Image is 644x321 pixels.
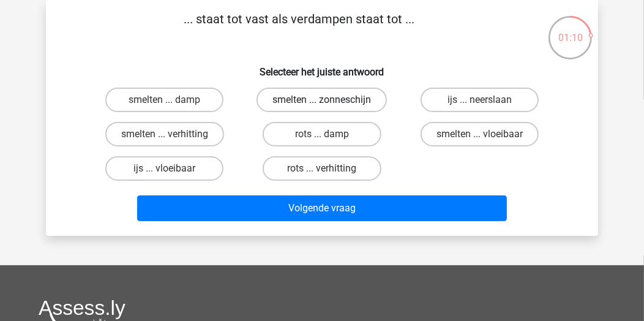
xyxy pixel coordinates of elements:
[137,195,507,221] button: Volgende vraag
[263,122,381,146] label: rots ... damp
[105,88,223,112] label: smelten ... damp
[263,156,381,181] label: rots ... verhitting
[547,15,593,45] div: 01:10
[256,88,387,112] label: smelten ... zonneschijn
[66,56,578,78] h6: Selecteer het juiste antwoord
[105,122,224,146] label: smelten ... verhitting
[105,156,223,181] label: ijs ... vloeibaar
[421,122,539,146] label: smelten ... vloeibaar
[66,10,533,47] p: ... staat tot vast als verdampen staat tot ...
[421,88,539,112] label: ijs ... neerslaan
